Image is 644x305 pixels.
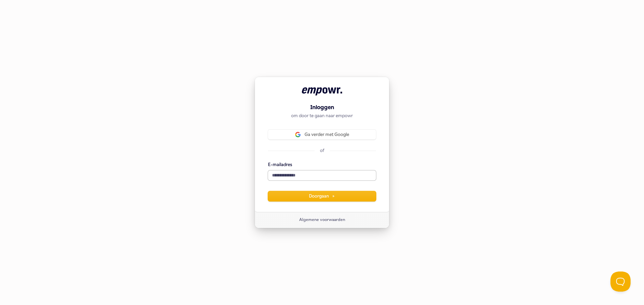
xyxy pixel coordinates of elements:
button: Sign in with GoogleGa verder met Google [268,130,376,140]
button: Doorgaan [268,191,376,201]
h1: Inloggen [268,103,376,111]
span: Ga verder met Google [305,132,349,138]
span: Doorgaan [309,193,335,199]
p: of [320,148,324,154]
a: Algemene voorwaarden [299,217,345,223]
iframe: Help Scout Beacon - Open [610,272,631,292]
img: empowr [302,87,342,95]
img: Sign in with Google [295,132,301,137]
p: om door te gaan naar empowr [268,113,376,119]
label: E-mailadres [268,162,292,168]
